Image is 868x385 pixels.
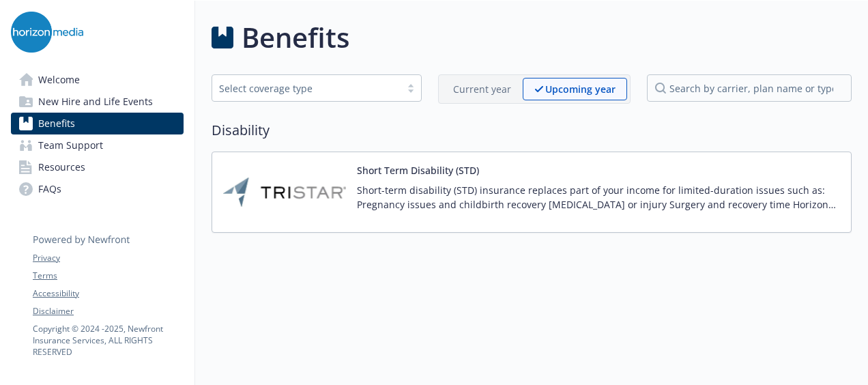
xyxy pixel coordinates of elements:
span: Benefits [38,113,75,134]
a: Benefits [11,113,184,134]
h2: Disability [212,120,852,141]
a: New Hire and Life Events [11,91,184,113]
a: Privacy [33,252,183,264]
span: Resources [38,156,85,178]
img: TRISTAR Insurance Group carrier logo [223,163,346,221]
input: search by carrier, plan name or type [647,74,852,102]
span: New Hire and Life Events [38,91,153,113]
a: Accessibility [33,287,183,300]
a: Team Support [11,134,184,156]
a: FAQs [11,178,184,200]
a: Welcome [11,69,184,91]
p: Short-term disability (STD) insurance replaces part of your income for limited-duration issues su... [357,183,840,212]
span: Team Support [38,134,103,156]
span: FAQs [38,178,61,200]
p: Current year [453,82,511,96]
a: Resources [11,156,184,178]
p: Upcoming year [545,82,616,96]
a: Disclaimer [33,305,183,317]
button: Short Term Disability (STD) [357,163,479,177]
a: Terms [33,270,183,282]
h1: Benefits [242,17,349,58]
p: Copyright © 2024 - 2025 , Newfront Insurance Services, ALL RIGHTS RESERVED [33,323,183,358]
span: Welcome [38,69,80,91]
div: Select coverage type [219,81,394,96]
